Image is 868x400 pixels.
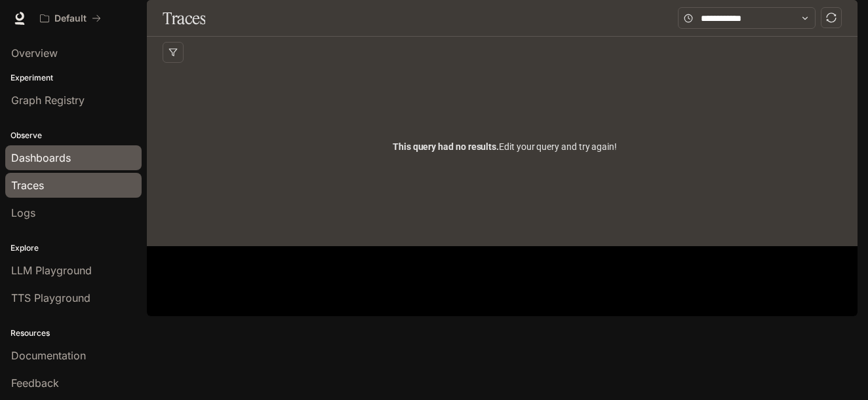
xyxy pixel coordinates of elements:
[393,139,617,154] span: Edit your query and try again!
[54,13,87,24] p: Default
[826,12,837,23] span: sync
[163,5,205,31] h1: Traces
[393,141,499,152] span: This query had no results.
[34,5,107,31] button: All workspaces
